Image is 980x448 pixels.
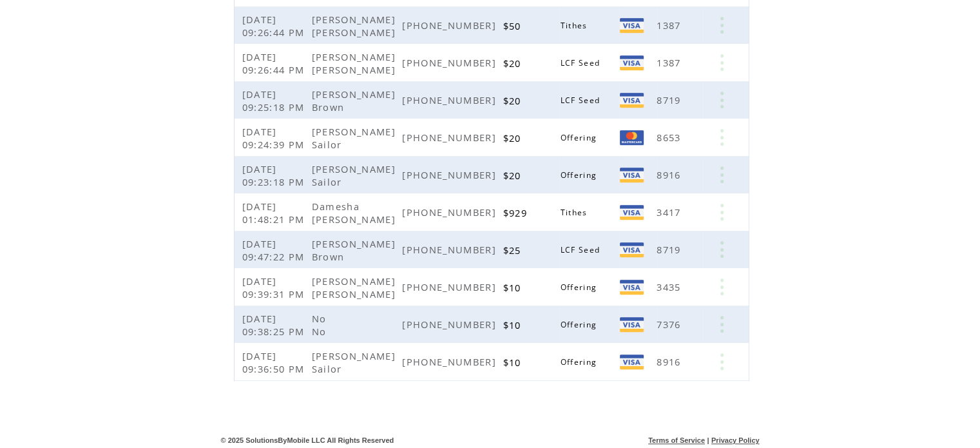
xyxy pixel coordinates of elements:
img: Visa [620,280,644,295]
span: LCF Seed [561,57,604,68]
span: [PERSON_NAME] Brown [312,237,396,263]
span: 8719 [657,243,684,256]
img: Visa [620,18,644,33]
span: $10 [503,318,524,331]
span: $25 [503,244,524,257]
span: [DATE] 09:26:44 PM [242,13,308,39]
span: [PERSON_NAME] [PERSON_NAME] [312,275,399,300]
img: Visa [620,205,644,220]
span: [DATE] 09:26:44 PM [242,50,308,76]
span: 8653 [657,131,684,144]
span: 8916 [657,168,684,181]
span: [DATE] 09:47:22 PM [242,237,308,263]
span: $10 [503,281,524,294]
span: No No [312,312,330,338]
a: Privacy Policy [711,436,760,444]
span: $20 [503,57,524,70]
span: $20 [503,169,524,182]
span: © 2025 SolutionsByMobile LLC All Rights Reserved [221,436,394,444]
span: Offering [561,319,600,330]
span: $10 [503,356,524,369]
span: 3435 [657,280,684,293]
span: Offering [561,132,600,143]
span: Damesha [PERSON_NAME] [312,200,399,226]
img: Visa [620,317,644,332]
span: [PHONE_NUMBER] [402,206,499,219]
img: Visa [620,93,644,108]
span: [PHONE_NUMBER] [402,243,499,256]
img: Visa [620,242,644,257]
span: Offering [561,282,600,293]
span: 1387 [657,56,684,69]
span: Tithes [561,207,591,218]
span: [PHONE_NUMBER] [402,168,499,181]
span: [PHONE_NUMBER] [402,56,499,69]
img: Visa [620,168,644,182]
span: [PERSON_NAME] [PERSON_NAME] [312,50,399,76]
span: [DATE] 09:39:31 PM [242,275,308,300]
span: $50 [503,19,524,32]
span: [DATE] 09:24:39 PM [242,125,308,151]
a: Terms of Service [648,436,705,444]
img: Visa [620,55,644,70]
span: [PERSON_NAME] Sailor [312,125,396,151]
span: Offering [561,170,600,180]
span: [PHONE_NUMBER] [402,93,499,106]
span: 3417 [657,206,684,219]
span: [PHONE_NUMBER] [402,318,499,331]
span: LCF Seed [561,244,604,255]
span: [PERSON_NAME] Sailor [312,349,396,375]
span: [PERSON_NAME] Brown [312,88,396,113]
span: [DATE] 01:48:21 PM [242,200,308,226]
img: Mastercard [620,130,644,145]
span: [DATE] 09:23:18 PM [242,162,308,188]
span: 8719 [657,93,684,106]
span: Tithes [561,20,591,31]
span: 8916 [657,355,684,368]
span: [PHONE_NUMBER] [402,355,499,368]
span: 7376 [657,318,684,331]
span: LCF Seed [561,95,604,106]
span: Offering [561,356,600,367]
span: [PHONE_NUMBER] [402,19,499,32]
span: [DATE] 09:38:25 PM [242,312,308,338]
span: [PHONE_NUMBER] [402,131,499,144]
span: [DATE] 09:36:50 PM [242,349,308,375]
span: $20 [503,94,524,107]
span: [PERSON_NAME] Sailor [312,162,396,188]
span: | [707,436,709,444]
span: $929 [503,206,530,219]
span: $20 [503,131,524,144]
img: Visa [620,355,644,369]
span: [DATE] 09:25:18 PM [242,88,308,113]
span: [PERSON_NAME] [PERSON_NAME] [312,13,399,39]
span: 1387 [657,19,684,32]
span: [PHONE_NUMBER] [402,280,499,293]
